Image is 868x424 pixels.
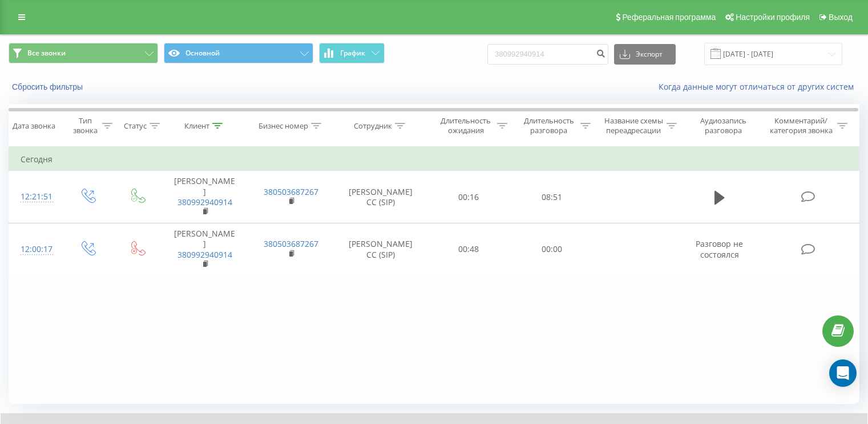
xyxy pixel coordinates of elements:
[829,359,857,387] div: Open Intercom Messenger
[319,43,385,63] button: График
[510,223,593,276] td: 00:00
[334,223,427,276] td: [PERSON_NAME] CC (SIP)
[162,171,248,223] td: [PERSON_NAME]
[177,197,232,207] a: 380992940914
[27,49,66,58] span: Все звонки
[21,238,51,261] div: 12:00:17
[162,223,248,276] td: [PERSON_NAME]
[340,49,365,57] span: График
[9,82,88,92] button: Сбросить фильтры
[487,44,608,65] input: Поиск по номеру
[438,116,495,135] div: Длительность ожидания
[177,249,232,260] a: 380992940914
[427,171,510,223] td: 00:16
[614,44,676,65] button: Экспорт
[736,13,810,22] span: Настройки профиля
[768,116,834,135] div: Комментарий/категория звонка
[9,148,859,171] td: Сегодня
[72,116,99,135] div: Тип звонка
[124,121,147,131] div: Статус
[696,238,743,259] span: Разговор не состоялся
[184,121,209,131] div: Клиент
[622,13,716,22] span: Реферальная программа
[510,171,593,223] td: 08:51
[520,116,578,135] div: Длительность разговора
[604,116,664,135] div: Название схемы переадресации
[829,13,853,22] span: Выход
[264,186,318,197] a: 380503687267
[427,223,510,276] td: 00:48
[164,43,313,63] button: Основной
[13,121,55,131] div: Дата звонка
[259,121,308,131] div: Бизнес номер
[334,171,427,223] td: [PERSON_NAME] CC (SIP)
[659,81,859,92] a: Когда данные могут отличаться от других систем
[21,186,51,208] div: 12:21:51
[354,121,392,131] div: Сотрудник
[9,43,158,63] button: Все звонки
[690,116,757,135] div: Аудиозапись разговора
[264,238,318,249] a: 380503687267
